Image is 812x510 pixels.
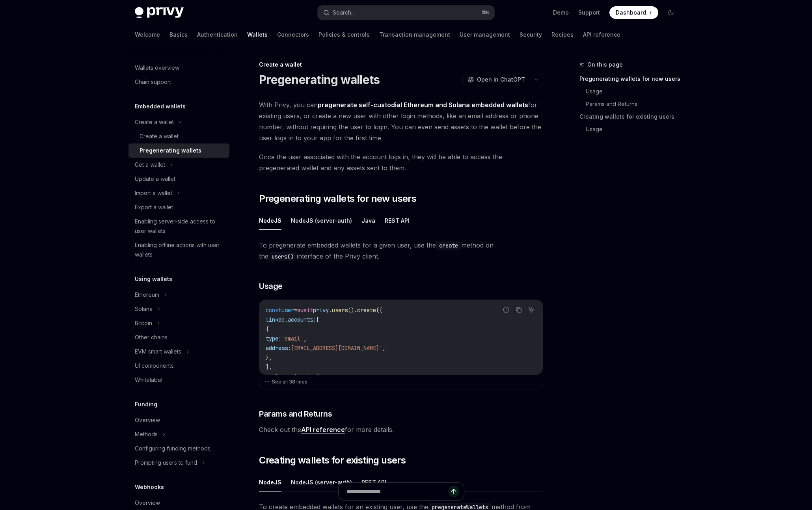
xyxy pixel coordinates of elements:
a: API reference [583,25,620,44]
span: On this page [587,60,623,69]
a: Dashboard [609,6,658,19]
button: Send message [448,486,459,497]
div: Search... [333,8,355,17]
div: Configuring funding methods [135,444,210,453]
div: Chain support [135,77,171,87]
div: Get a wallet [135,160,165,169]
span: Dashboard [616,9,646,17]
h5: Webhooks [135,482,164,492]
span: [ [316,316,319,323]
button: NodeJS (server-auth) [291,473,352,491]
a: Enabling server-side access to user wallets [129,214,229,238]
a: Create a wallet [129,129,229,143]
span: user [281,307,294,314]
a: Whitelabel [129,373,229,387]
span: To pregenerate embedded wallets for a given user, use the method on the interface of the Privy cl... [259,240,543,262]
span: Pregenerating wallets for new users [259,192,416,205]
a: Update a wallet [129,172,229,186]
a: Usage [586,85,683,98]
code: create [436,241,461,250]
span: await [297,307,313,314]
div: Methods [135,430,158,439]
a: Creating wallets for existing users [579,110,683,123]
a: Policies & controls [318,25,370,44]
span: , [304,335,307,342]
div: Solana [135,304,153,314]
a: Overview [129,496,229,510]
h5: Embedded wallets [135,102,186,111]
button: Ask AI [526,305,536,315]
span: users [332,307,348,314]
h5: Funding [135,400,157,409]
div: UI components [135,361,174,370]
h5: Using wallets [135,274,172,284]
span: ({ [376,307,382,314]
button: NodeJS [259,211,281,230]
span: , [382,344,386,352]
div: Enabling server-side access to user wallets [135,217,225,236]
div: Ethereum [135,290,159,300]
div: EVM smart wallets [135,347,181,356]
a: Enabling offline actions with user wallets [129,238,229,262]
button: Toggle dark mode [665,6,677,19]
div: Import a wallet [135,188,172,198]
span: ], [266,363,272,370]
span: 'email' [281,335,304,342]
a: Other chains [129,330,229,344]
span: Usage [259,281,283,292]
button: Java [361,211,375,230]
a: Connectors [277,25,309,44]
a: API reference [301,426,345,434]
div: Create a wallet [140,132,179,141]
div: Export a wallet [135,203,173,212]
div: Overview [135,415,160,425]
span: linked_accounts: [266,316,316,323]
a: Security [520,25,542,44]
a: Welcome [135,25,160,44]
span: const [266,307,281,314]
div: Pregenerating wallets [140,146,201,155]
a: Pregenerating wallets [129,143,229,158]
button: Report incorrect code [501,305,511,315]
div: Prompting users to fund [135,458,197,467]
span: With Privy, you can for existing users, or create a new user with other login methods, like an em... [259,99,543,143]
div: Wallets overview [135,63,179,73]
div: Overview [135,498,160,508]
a: Transaction management [379,25,450,44]
span: }, [266,354,272,361]
a: Recipes [551,25,574,44]
a: Support [578,9,600,17]
span: Check out the for more details. [259,424,543,435]
span: type: [266,335,281,342]
a: Export a wallet [129,200,229,214]
span: { [316,373,319,380]
div: Update a wallet [135,174,175,184]
button: Open in ChatGPT [462,73,530,86]
span: . [329,307,332,314]
span: { [266,326,269,333]
span: = [294,307,297,314]
a: UI components [129,359,229,373]
a: User management [460,25,510,44]
a: Basics [169,25,188,44]
a: Wallets overview [129,61,229,75]
button: REST API [361,473,386,491]
a: Authentication [197,25,238,44]
span: create [357,307,376,314]
a: Demo [553,9,569,17]
div: Bitcoin [135,318,152,328]
div: Create a wallet [135,117,174,127]
h1: Pregenerating wallets [259,73,380,87]
span: Open in ChatGPT [477,76,525,84]
a: Chain support [129,75,229,89]
span: ⌘ K [481,9,490,16]
div: Create a wallet [259,61,543,69]
div: Whitelabel [135,375,162,385]
button: NodeJS [259,473,281,491]
span: custom_metadata: [266,373,316,380]
span: [EMAIL_ADDRESS][DOMAIN_NAME]' [291,344,382,352]
div: Other chains [135,333,168,342]
button: REST API [385,211,410,230]
strong: pregenerate self-custodial Ethereum and Solana embedded wallets [318,101,528,109]
span: Once the user associated with the account logs in, they will be able to access the pregenerated w... [259,151,543,173]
